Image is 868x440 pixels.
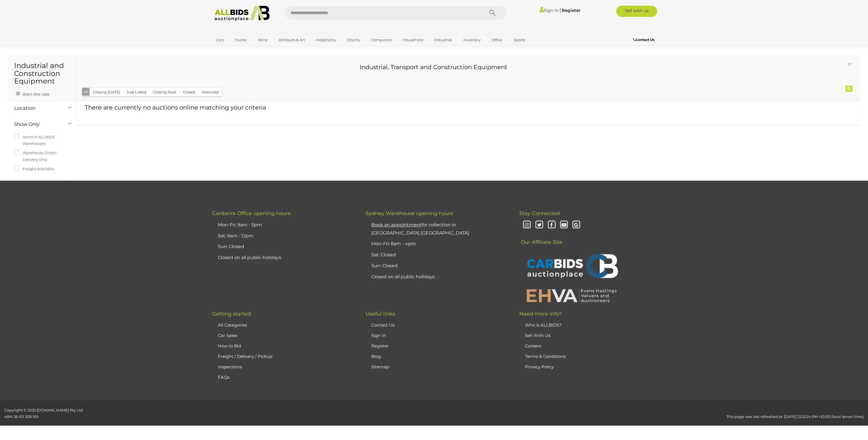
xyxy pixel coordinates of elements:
[519,210,560,216] span: Stay Connected
[616,6,657,17] a: Sell with us
[525,364,554,369] a: Privacy Policy
[519,311,562,317] span: Need more info?
[370,272,505,283] li: Closed on all public holidays.
[524,248,620,285] img: CARBIDS Auctionplace
[218,333,237,338] a: Car Sales
[212,35,227,45] a: Cars
[218,322,247,328] a: All Categories
[459,35,484,45] a: Jewellery
[86,64,781,70] h3: Industrial, Transport and Construction Equipment
[212,311,251,317] span: Getting started
[149,88,180,97] button: Closing Next
[559,220,569,230] i: Youtube
[633,37,656,43] a: Contact Us
[82,88,90,96] button: All
[198,88,222,97] button: Featured
[216,231,351,242] li: Sat: 9am - 12pm
[212,45,260,54] a: [GEOGRAPHIC_DATA]
[559,7,561,13] span: |
[519,231,562,245] span: Our Affiliate Site
[525,322,562,328] a: Who is ALLBIDS?
[14,106,60,111] h4: Location
[218,354,272,359] a: Freight / Delivery / Pickup
[231,35,250,45] a: Trucks
[534,220,544,230] i: Twitter
[90,88,123,97] button: Closing [DATE]
[571,220,581,230] i: Google
[216,252,351,263] li: Closed on all public holidays.
[218,343,241,349] a: How to Bid
[123,88,150,97] button: Just Listed
[14,122,60,127] h4: Show Only
[488,35,506,45] a: Office
[211,6,273,21] img: Allbids.com.au
[510,35,529,45] a: Sports
[370,249,505,261] li: Sat: Closed
[522,220,532,230] i: Instagram
[366,210,453,216] span: Sydney Warehouse opening hours
[366,311,395,317] span: Useful links
[216,241,351,252] li: Sun: Closed
[524,288,620,303] img: EHVA | Evans Hastings Valuers and Auctioneers
[14,89,51,98] a: Alert this sale
[370,261,505,272] li: Sun: Closed
[218,364,242,369] a: Inspections
[179,88,199,97] button: Closed
[525,343,541,349] a: Careers
[275,35,309,45] a: Antiques & Art
[217,407,868,420] div: This page was last refreshed at: [DATE] 12:22:24 PM +10:00 (local server time)
[212,210,290,216] span: Canberra Office opening hours
[14,180,60,185] h4: Category
[14,150,70,163] label: Warehouse Direct - Delivery Only
[547,220,557,230] i: Facebook
[431,35,456,45] a: Industrial
[254,35,271,45] a: Wine
[85,104,266,111] span: There are currently no auctions online matching your criteria
[14,134,70,147] label: Items in ALLBIDS Warehouses
[21,92,49,97] span: Alert this sale
[370,238,505,249] li: Mon-Fri: 8am - 4pm
[371,343,389,349] a: Register
[14,166,54,172] label: Freight Available
[539,8,559,13] a: Sign In
[371,364,389,369] a: Sitemap
[216,220,351,231] li: Mon-Fri: 9am - 5pm
[368,35,396,45] a: Computers
[371,222,422,227] u: Book an appointment
[478,6,507,20] button: Search
[14,62,70,85] h1: Industrial and Construction Equipment
[218,375,229,380] a: FAQs
[562,8,580,13] a: Register
[633,38,654,42] b: Contact Us
[371,354,381,359] a: Blog
[312,35,340,45] a: Hospitality
[371,333,386,338] a: Sign In
[371,222,469,236] a: Book an appointmentfor collection in [GEOGRAPHIC_DATA] [GEOGRAPHIC_DATA]
[525,354,566,359] a: Terms & Conditions
[343,35,364,45] a: Charity
[525,333,550,338] a: Sell With Us
[371,322,394,328] a: Contact Us
[845,86,852,92] div: 0
[399,35,427,45] a: Household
